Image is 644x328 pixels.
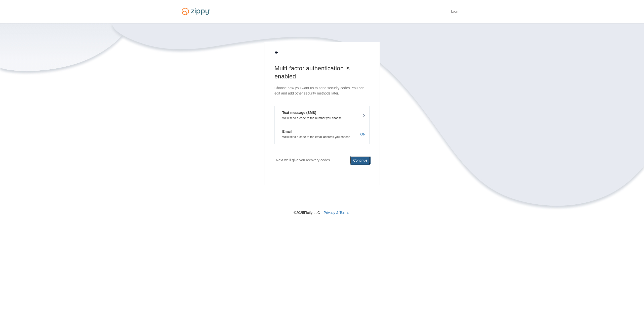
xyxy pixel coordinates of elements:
[274,106,370,125] button: Text message (SMS)We'll send a code to the number you choose
[278,129,292,134] em: Email
[360,132,366,137] span: ON
[274,85,370,96] p: Choose how you want us to send security codes. You can edit and add other security methods later.
[274,64,370,80] h1: Multi-factor authentication is enabled
[278,135,366,139] p: We'll send a code to the email address you choose
[451,10,459,15] a: Login
[350,156,371,165] button: Continue
[179,185,465,215] nav: © 2025 Floify LLC
[179,6,213,17] img: Logo
[278,110,316,115] em: Text message (SMS)
[324,211,349,215] a: Privacy & Terms
[276,156,331,164] p: Next we'll give you recovery codes.
[274,125,370,144] button: EmailWe'll send a code to the email address you chooseON
[278,116,366,120] p: We'll send a code to the number you choose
